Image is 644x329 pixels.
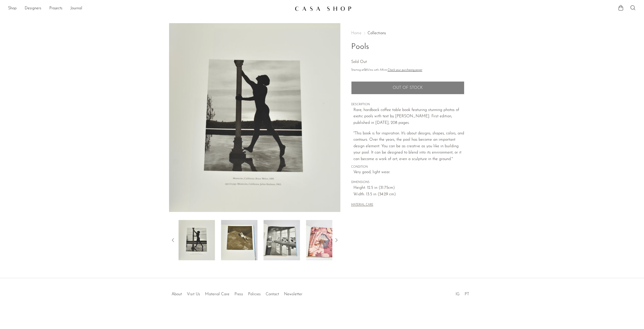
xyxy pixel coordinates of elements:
a: Journal [70,5,82,12]
a: About [172,292,182,296]
span: DIMENSIONS [351,180,464,185]
button: MATERIAL CARE [351,203,373,207]
a: Material Care [205,292,229,296]
a: Contact [266,292,279,296]
a: Projects [49,5,62,12]
span: Width: 13.5 in (34.29 cm) [353,191,464,198]
a: Visit Us [187,292,200,296]
span: $85 [364,69,369,71]
img: Pools [306,220,343,260]
p: Starting at /mo with Affirm. [351,68,464,72]
a: Press [234,292,243,296]
nav: Breadcrumbs [351,31,464,35]
span: Out of stock [393,86,423,90]
span: Very good; light wear. [353,169,464,176]
nav: Desktop navigation [8,4,291,13]
a: Policies [248,292,261,296]
ul: Social Medias [453,288,472,298]
button: Add to cart [351,81,464,94]
a: Designers [25,5,41,12]
span: DESCRIPTION [351,102,464,107]
img: Pools [221,220,258,260]
a: PT [465,292,469,296]
ul: NEW HEADER MENU [8,4,291,13]
h1: Pools [351,41,464,53]
a: Check your purchasing power - Learn more about Affirm Financing (opens in modal) [388,69,422,71]
img: Pools [179,220,215,260]
span: Height: 12.5 in (31.75cm) [353,185,464,191]
ul: Quick links [169,288,305,298]
span: Sold Out [351,60,367,64]
a: Collections [368,31,386,35]
a: IG [456,292,460,296]
span: Home [351,31,361,35]
p: Rare, hardback coffee table book featuring stunning photos of exotic pools with text by [PERSON_N... [353,107,464,126]
a: Shop [8,5,17,12]
p: "This book is for inspiration. It's about designs, shapes, colors, and contours. Over the years, ... [353,130,464,163]
img: Pools [264,220,300,260]
span: CONDITION [351,165,464,169]
img: Pools [169,23,340,212]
